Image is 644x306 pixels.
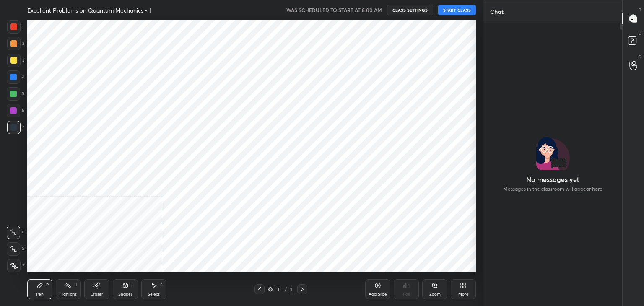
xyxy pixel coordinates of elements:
div: C [7,226,25,239]
div: Pen [36,292,44,296]
h4: Excellent Problems on Quantum Mechanics - I [27,6,151,14]
p: T [639,7,641,13]
div: 7 [7,121,24,134]
div: Shapes [118,292,132,296]
div: 1 [289,285,294,293]
div: 2 [7,37,24,50]
div: Eraser [91,292,103,296]
h5: WAS SCHEDULED TO START AT 8:00 AM [286,6,382,14]
div: S [160,283,163,287]
div: 1 [7,20,24,34]
div: 3 [7,54,24,67]
button: START CLASS [438,5,476,15]
div: Highlight [60,292,77,296]
div: 1 [275,287,283,292]
div: Zoom [429,292,441,296]
div: / [285,287,287,292]
div: Z [7,259,25,272]
p: D [639,30,641,36]
p: Chat [483,0,510,23]
div: More [458,292,469,296]
div: P [46,283,49,287]
div: H [74,283,77,287]
button: CLASS SETTINGS [387,5,433,15]
p: G [638,54,641,60]
div: 4 [7,70,24,84]
div: Add Slide [369,292,387,296]
div: X [7,242,25,256]
div: L [132,283,134,287]
div: 6 [7,104,24,117]
div: Select [148,292,160,296]
div: 5 [7,87,24,101]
